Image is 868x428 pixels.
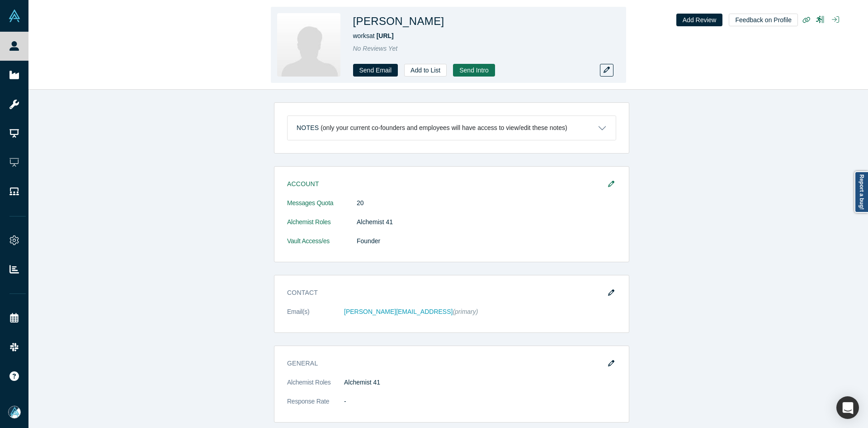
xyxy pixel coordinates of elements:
[377,32,394,39] a: [URL]
[321,124,567,132] p: (only your current co-founders and employees will have access to view/edit these notes)
[453,64,495,77] button: Send Intro
[287,359,604,368] h3: General
[353,32,394,39] span: works at
[453,308,478,315] span: (primary)
[297,123,319,133] h3: Notes
[287,397,344,416] dt: Response Rate
[357,198,616,208] dd: 20
[277,13,340,77] img: Deana Anglin's Profile Image
[344,308,453,315] a: [PERSON_NAME][EMAIL_ADDRESS]
[404,64,447,77] button: Add to List
[287,217,357,236] dt: Alchemist Roles
[353,45,398,52] span: No Reviews Yet
[357,236,616,246] dd: Founder
[288,116,616,140] button: Notes (only your current co-founders and employees will have access to view/edit these notes)
[8,406,21,418] img: Mia Scott's Account
[676,14,723,26] button: Add Review
[357,217,616,227] dd: Alchemist 41
[353,64,398,77] a: Send Email
[344,397,616,406] dd: -
[287,307,344,326] dt: Email(s)
[287,179,604,189] h3: Account
[854,171,868,213] a: Report a bug!
[287,198,357,217] dt: Messages Quota
[287,236,357,255] dt: Vault Access/es
[287,378,344,397] dt: Alchemist Roles
[8,10,21,22] img: Alchemist Vault Logo
[353,13,444,29] h1: [PERSON_NAME]
[344,378,616,387] dd: Alchemist 41
[729,14,798,26] button: Feedback on Profile
[287,288,604,298] h3: Contact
